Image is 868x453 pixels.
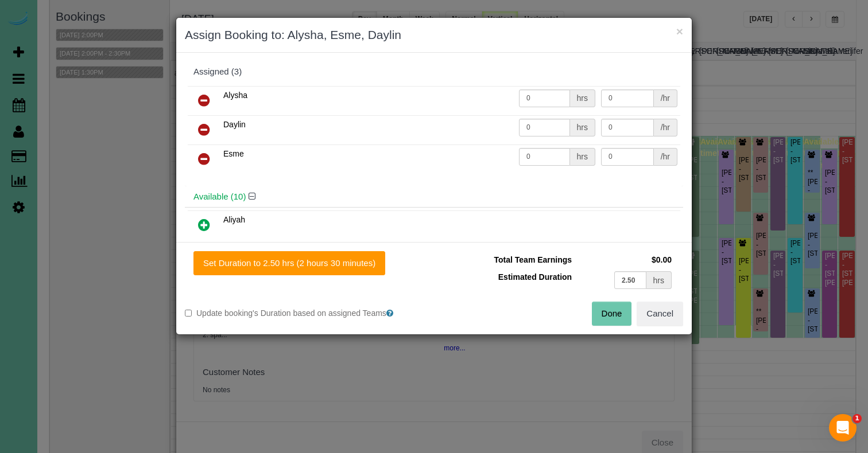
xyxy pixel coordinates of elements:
[592,302,632,326] button: Done
[193,67,675,77] div: Assigned (3)
[185,26,683,44] h3: Assign Booking to: Alysha, Esme, Daylin
[852,414,862,423] span: 1
[570,89,595,107] div: hrs
[637,302,683,326] button: Cancel
[185,307,425,319] label: Update booking's Duration based on assigned Teams
[185,310,192,317] input: Update booking's Duration based on assigned Teams
[646,271,672,289] div: hrs
[193,192,675,202] h4: Available (10)
[575,251,675,268] td: $0.00
[498,272,572,282] span: Estimated Duration
[654,148,677,166] div: /hr
[223,215,245,224] span: Aliyah
[570,148,595,166] div: hrs
[676,25,683,37] button: ×
[829,414,857,442] iframe: Intercom live chat
[223,149,244,158] span: Esme
[223,91,247,100] span: Alysha
[570,119,595,136] div: hrs
[193,251,385,275] button: Set Duration to 2.50 hrs (2 hours 30 minutes)
[443,251,575,268] td: Total Team Earnings
[654,89,677,107] div: /hr
[223,120,246,129] span: Daylin
[654,119,677,136] div: /hr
